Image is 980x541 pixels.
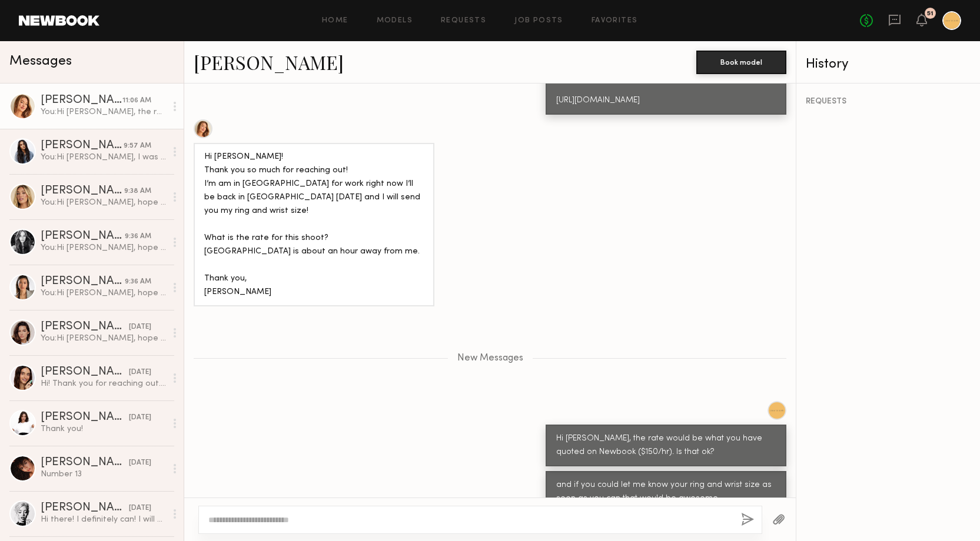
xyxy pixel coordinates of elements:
a: [PERSON_NAME] [194,49,344,75]
div: [PERSON_NAME] [41,412,129,423]
span: New Messages [457,353,523,363]
div: [PERSON_NAME] [41,321,129,333]
div: 11:06 AM [122,95,151,106]
div: History [806,58,971,71]
div: You: Hi [PERSON_NAME], hope you are well. I am jewelry photographer with a company called Carat S... [41,333,166,344]
div: Hi [PERSON_NAME], the rate would be what you have quoted on Newbook ($150/hr). Is that ok? [556,432,776,459]
div: [DATE] [129,322,151,333]
div: You: Hi [PERSON_NAME], hope you are well. I am jewelry photographer with a company called Carat S... [41,242,166,253]
div: 9:36 AM [125,276,151,288]
div: Hi there! I definitely can! I will say though that I am in [GEOGRAPHIC_DATA] for a while so depen... [41,514,166,525]
div: [PERSON_NAME] [41,95,122,106]
div: Hi! Thank you for reaching out. I’m only available on the weekends for now but I’ll reach back ou... [41,378,166,389]
div: Number 13 [41,469,166,480]
div: Thank you! [41,423,166,435]
a: Models [377,17,413,25]
div: 51 [927,11,934,17]
div: Hi [PERSON_NAME]! Thank you so much for reaching out! I’m am in [GEOGRAPHIC_DATA] for work right ... [204,151,424,299]
div: REQUESTS [806,98,971,106]
div: [PERSON_NAME] [41,231,125,242]
a: Requests [441,17,486,25]
div: [PERSON_NAME] [41,366,129,378]
span: Messages [9,55,72,68]
a: Home [322,17,348,25]
a: Book model [696,56,786,66]
div: [PERSON_NAME] [41,457,129,469]
div: [PERSON_NAME] [41,502,129,514]
div: 9:38 AM [124,186,151,197]
div: 9:36 AM [125,231,151,242]
div: and if you could let me know your ring and wrist size as soon as you can that would be awesome. [556,479,776,506]
div: [DATE] [129,503,151,514]
a: Favorites [592,17,638,25]
div: [PERSON_NAME] [41,276,125,288]
div: [PERSON_NAME] [41,185,124,197]
div: [DATE] [129,367,151,378]
div: [DATE] [129,457,151,469]
button: Book model [696,51,786,74]
div: You: Hi [PERSON_NAME], I was wondering if you are available [DATE][DATE] from 10am. It will be ro... [41,152,166,163]
div: 9:57 AM [124,141,151,152]
div: You: Hi [PERSON_NAME], hope you are well. I am jewelry photographer with a company called Carat S... [41,288,166,299]
div: [DATE] [129,412,151,423]
a: Job Posts [514,17,563,25]
div: You: Hi [PERSON_NAME], the rate would be what you have quoted on Newbook ($150/hr). Is that ok? [41,106,166,118]
div: You: Hi [PERSON_NAME], hope you are well. I am jewelry photographer with a company called Carat S... [41,197,166,208]
div: [PERSON_NAME] [41,140,124,152]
